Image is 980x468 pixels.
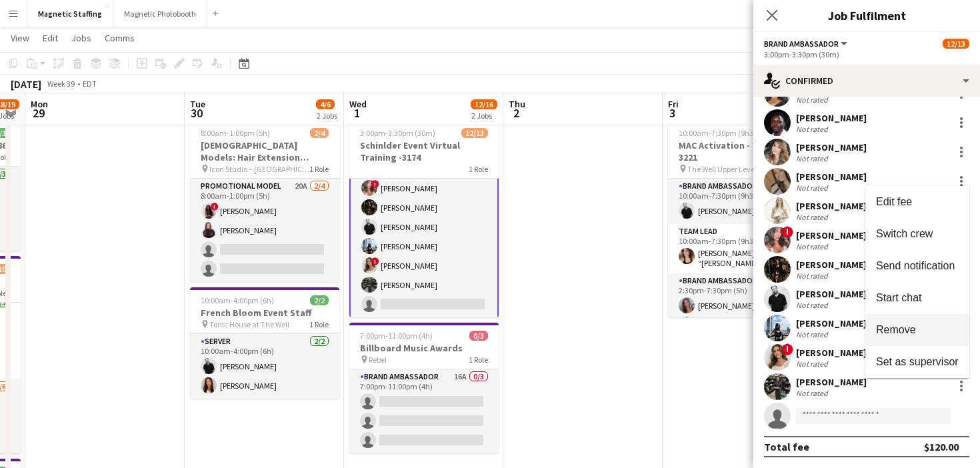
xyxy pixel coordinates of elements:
button: Switch crew [865,218,969,250]
button: Remove [865,314,969,346]
span: Switch crew [876,228,933,239]
button: Start chat [865,282,969,314]
span: Remove [876,324,916,335]
span: Set as supervisor [876,356,959,367]
button: Send notification [865,250,969,282]
button: Edit fee [865,186,969,218]
span: Edit fee [876,196,912,207]
span: Start chat [876,292,921,303]
span: Send notification [876,260,955,271]
button: Set as supervisor [865,346,969,378]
